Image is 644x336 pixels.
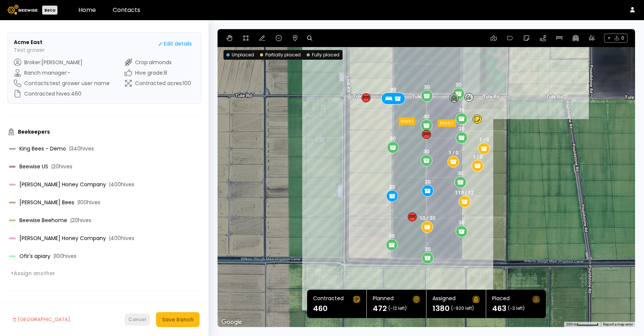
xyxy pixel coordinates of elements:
[455,190,474,196] div: 110 / 12
[508,306,525,311] span: (-3 left)
[398,118,415,125] div: block 1
[448,150,458,156] div: 1 / 0
[219,317,244,327] a: Open this area in Google Maps (opens a new window)
[373,296,394,303] div: Planned
[125,314,150,326] button: Cancel
[388,233,394,239] div: 30
[14,46,45,54] p: Test grower
[459,220,465,225] div: 30
[70,218,91,223] span: | 20 hives
[438,119,456,127] div: block 2
[14,69,110,77] div: Ranch manager : -
[9,146,177,151] div: King Bees - Demo
[125,59,191,66] div: Crop : almonds
[604,34,628,43] span: + 0
[432,296,456,303] div: Assigned
[219,317,244,327] img: Google
[113,6,140,14] a: Contacts
[388,306,407,311] span: (-12 left)
[7,161,201,172] div: Beewise US|20hives
[156,38,195,49] button: Edit details
[7,268,58,279] button: +Assign another
[313,296,344,303] div: Contracted
[14,59,110,66] div: Broker : [PERSON_NAME]
[69,146,94,151] span: | 340 hives
[14,38,45,46] h3: Acme East
[492,305,506,312] h1: 463
[424,84,430,90] div: 30
[9,164,177,169] div: Beewise US
[18,129,50,134] h3: Beekeepers
[373,305,387,312] h1: 472
[419,215,435,221] div: 10 / 30
[7,232,201,244] div: [PERSON_NAME] Honey Company|400hives
[7,178,201,190] div: [PERSON_NAME] Honey Company|400hives
[156,312,200,327] button: Save Ranch
[390,136,396,141] div: 30
[456,82,462,88] div: 30
[423,113,429,119] div: 40
[459,107,465,113] div: 30
[260,52,301,58] div: Partially placed
[109,236,134,241] span: | 400 hives
[51,164,72,169] span: | 20 hives
[390,87,396,93] div: 30
[432,305,450,312] h1: 1380
[9,182,177,187] div: [PERSON_NAME] Honey Company
[459,126,465,132] div: 30
[109,182,134,187] span: | 400 hives
[7,5,38,15] img: Beewise logo
[42,6,57,15] div: Beta
[7,143,201,155] div: King Bees - Demo|340hives
[566,322,577,326] span: 200 m
[226,52,254,58] div: Unplaced
[425,179,431,185] div: 30
[307,52,340,58] div: Fully placed
[472,154,482,160] div: 1 / 0
[425,246,431,252] div: 30
[603,322,633,326] a: Report a map error
[313,305,328,312] h1: 460
[9,236,177,241] div: [PERSON_NAME] Honey Company
[423,149,429,155] div: 30
[7,196,201,208] div: [PERSON_NAME] Bees|100hives
[457,170,463,176] div: 30
[10,270,55,277] div: + Assign another
[9,218,177,223] div: Beewise Beehome
[125,80,191,87] div: Contracted acres : 100
[53,253,76,259] span: | 100 hives
[159,40,192,48] div: Edit details
[389,184,395,190] div: 30
[162,315,194,324] div: Save Ranch
[9,253,177,259] div: Ofir's apiary
[128,316,146,323] div: Cancel
[14,90,110,97] div: Contracted hives : 460
[77,200,100,205] span: | 100 hives
[125,69,191,77] div: Hive grade : 8
[9,312,74,327] button: [GEOGRAPHIC_DATA]
[13,316,70,323] div: [GEOGRAPHIC_DATA]
[9,200,177,205] div: [PERSON_NAME] Bees
[492,296,510,303] div: Placed
[479,137,489,143] div: 1 / 0
[7,250,201,262] div: Ofir's apiary|100hives
[7,214,201,226] div: Beewise Beehome|20hives
[451,306,474,311] span: (-920 left)
[14,80,110,87] div: Contacts : test grower user name
[564,322,601,327] button: Map Scale: 200 m per 54 pixels
[78,6,96,14] a: Home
